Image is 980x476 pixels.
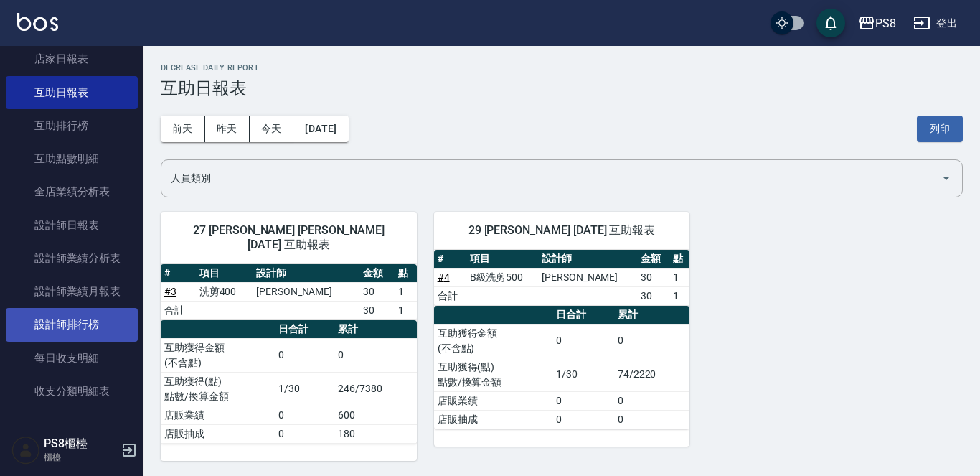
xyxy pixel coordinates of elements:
img: Person [11,436,40,465]
td: 店販業績 [161,406,275,424]
td: 0 [552,324,614,358]
a: #4 [438,271,450,283]
a: 互助點數明細 [6,142,138,175]
button: 今天 [250,116,294,142]
td: [PERSON_NAME] [253,282,359,301]
td: 30 [637,268,669,286]
td: 洗剪400 [196,282,253,301]
td: 0 [552,391,614,410]
th: 金額 [637,250,669,269]
td: 0 [275,338,334,372]
button: 前天 [161,116,205,142]
td: 1/30 [275,372,334,406]
td: 1 [669,286,689,305]
a: 設計師業績月報表 [6,275,138,308]
a: 設計師日報表 [6,209,138,242]
td: 合計 [161,301,196,319]
td: 店販抽成 [434,410,552,429]
h3: 互助日報表 [161,78,963,98]
button: PS8 [852,9,902,38]
table: a dense table [434,306,690,429]
td: 74/2220 [614,358,690,391]
th: # [434,250,466,269]
td: 0 [275,424,334,443]
a: 店家日報表 [6,42,138,75]
td: 0 [614,391,690,410]
th: 累計 [334,320,416,339]
a: 每日收支明細 [6,342,138,375]
td: 互助獲得金額 (不含點) [434,324,552,358]
a: 收支分類明細表 [6,375,138,408]
a: 互助日報表 [6,76,138,109]
div: PS8 [875,14,896,32]
table: a dense table [434,250,690,306]
th: 項目 [196,264,253,283]
th: 點 [669,250,689,269]
a: 設計師業績分析表 [6,242,138,275]
th: 日合計 [275,320,334,339]
button: 昨天 [205,116,250,142]
td: 1/30 [552,358,614,391]
td: 0 [334,338,416,372]
th: 項目 [466,250,538,269]
td: 互助獲得金額 (不含點) [161,338,275,372]
span: 27 [PERSON_NAME] [PERSON_NAME][DATE] 互助報表 [178,223,400,252]
td: 1 [669,268,689,286]
button: 客戶管理 [6,414,138,451]
td: 246/7380 [334,372,416,406]
a: #3 [164,286,176,297]
th: 累計 [614,306,690,325]
button: 登出 [908,10,963,37]
th: 日合計 [552,306,614,325]
span: 29 [PERSON_NAME] [DATE] 互助報表 [451,223,673,238]
td: [PERSON_NAME] [538,268,637,286]
td: 0 [552,410,614,429]
td: 0 [614,410,690,429]
button: Open [935,167,958,190]
h5: PS8櫃檯 [44,437,117,451]
button: 列印 [917,116,963,142]
table: a dense table [161,264,417,320]
td: 互助獲得(點) 點數/換算金額 [161,372,275,406]
button: [DATE] [293,116,348,142]
td: 1 [395,301,417,319]
input: 人員名稱 [167,166,935,191]
td: 0 [614,324,690,358]
td: 互助獲得(點) 點數/換算金額 [434,358,552,391]
th: 設計師 [253,264,359,283]
td: 30 [359,301,395,319]
td: 0 [275,406,334,424]
td: 30 [359,282,395,301]
button: save [816,9,845,37]
th: 金額 [359,264,395,283]
td: 180 [334,424,416,443]
td: 店販業績 [434,391,552,410]
h2: Decrease Daily Report [161,63,963,73]
td: 600 [334,406,416,424]
td: 合計 [434,286,466,305]
th: # [161,264,196,283]
a: 互助排行榜 [6,109,138,142]
td: 30 [637,286,669,305]
td: 1 [395,282,417,301]
p: 櫃檯 [44,451,117,464]
th: 點 [395,264,417,283]
img: Logo [17,13,58,31]
td: B級洗剪500 [466,268,538,286]
th: 設計師 [538,250,637,269]
td: 店販抽成 [161,424,275,443]
a: 設計師排行榜 [6,308,138,341]
a: 全店業績分析表 [6,175,138,208]
table: a dense table [161,320,417,444]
